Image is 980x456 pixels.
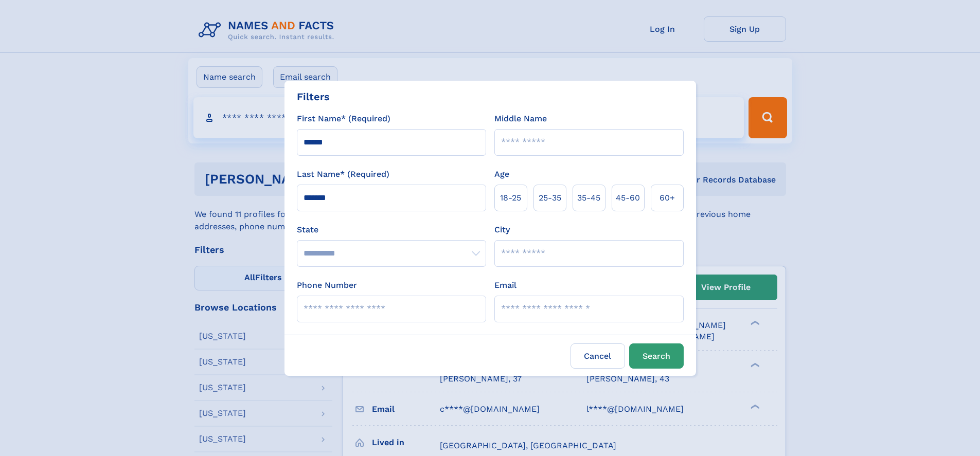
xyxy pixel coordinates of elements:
[494,224,510,236] label: City
[494,168,509,180] label: Age
[494,279,516,291] label: Email
[571,343,625,369] label: Cancel
[297,113,390,125] label: First Name* (Required)
[500,192,521,204] span: 18‑25
[297,89,330,104] div: Filters
[297,279,357,291] label: Phone Number
[660,192,675,204] span: 60+
[494,113,547,125] label: Middle Name
[297,224,486,236] label: State
[577,192,600,204] span: 35‑45
[539,192,561,204] span: 25‑35
[297,168,389,180] label: Last Name* (Required)
[616,192,640,204] span: 45‑60
[629,343,684,369] button: Search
